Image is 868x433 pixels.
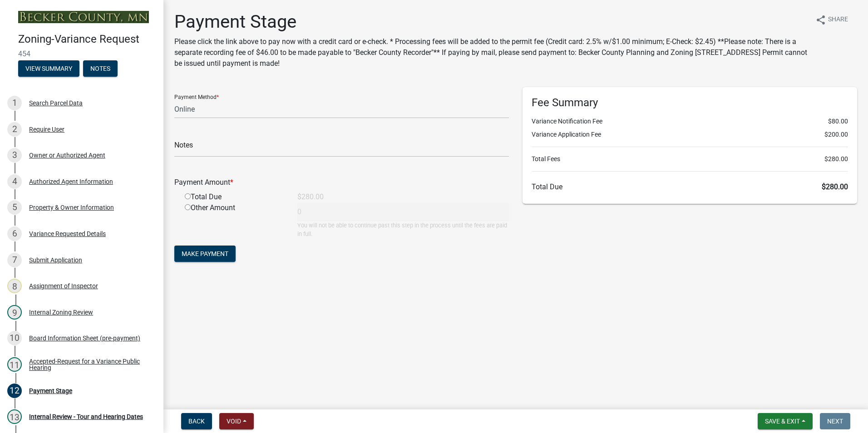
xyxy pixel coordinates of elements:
wm-modal-confirm: Summary [18,65,79,73]
div: Internal Review - Tour and Hearing Dates [29,413,143,420]
span: Make Payment [182,250,228,257]
button: Next [820,413,850,429]
div: Board Information Sheet (pre-payment) [29,335,140,341]
div: Internal Zoning Review [29,309,93,315]
div: Assignment of Inspector [29,283,98,289]
button: Save & Exit [758,413,813,429]
div: 8 [7,279,22,293]
div: 10 [7,331,22,345]
wm-modal-confirm: Notes [83,65,118,73]
h4: Zoning-Variance Request [18,33,156,46]
h6: Total Due [532,182,848,191]
div: Property & Owner Information [29,204,114,211]
div: Search Parcel Data [29,100,83,106]
div: 7 [7,253,22,267]
span: Void [227,418,241,425]
div: Accepted-Request for a Variance Public Hearing [29,358,149,371]
div: 2 [7,122,22,137]
button: Back [181,413,212,429]
li: Variance Application Fee [532,130,848,139]
button: Make Payment [174,246,236,262]
button: shareShare [808,11,855,29]
i: share [815,15,826,25]
div: 4 [7,174,22,189]
div: 1 [7,96,22,110]
div: 13 [7,409,22,424]
div: Authorized Agent Information [29,178,113,185]
div: 12 [7,384,22,398]
span: Next [827,418,843,425]
div: Owner or Authorized Agent [29,152,105,158]
div: Variance Requested Details [29,231,106,237]
div: Submit Application [29,257,82,263]
span: 454 [18,49,145,58]
button: Void [219,413,254,429]
li: Total Fees [532,154,848,164]
button: Notes [83,60,118,77]
li: Variance Notification Fee [532,117,848,126]
div: Require User [29,126,64,133]
div: Payment Stage [29,388,72,394]
span: Share [828,15,848,25]
div: 9 [7,305,22,320]
span: $200.00 [824,130,848,139]
span: Save & Exit [765,418,800,425]
div: Payment Amount [168,177,516,188]
div: Total Due [178,192,291,202]
span: Back [188,418,205,425]
span: $280.00 [822,182,848,191]
div: 6 [7,226,22,241]
div: 3 [7,148,22,162]
div: 11 [7,357,22,372]
span: $280.00 [824,154,848,164]
h6: Fee Summary [532,96,848,109]
img: Becker County, Minnesota [18,11,149,23]
div: 5 [7,200,22,215]
span: $80.00 [828,117,848,126]
h1: Payment Stage [174,11,808,33]
button: View Summary [18,60,79,77]
div: Other Amount [178,202,291,238]
p: Please click the link above to pay now with a credit card or e-check. * Processing fees will be a... [174,36,808,69]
